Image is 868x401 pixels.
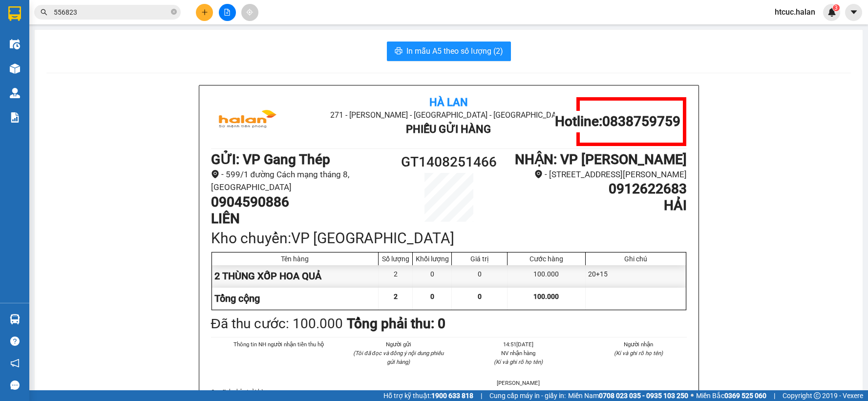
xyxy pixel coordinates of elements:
[211,227,687,250] div: Kho chuyển: VP [GEOGRAPHIC_DATA]
[413,265,452,287] div: 0
[10,337,20,346] span: question-circle
[10,112,20,123] img: solution-icon
[415,255,449,263] div: Khối lượng
[387,42,511,61] button: printerIn mẫu A5 theo số lượng (2)
[383,390,473,401] span: Hỗ trợ kỹ thuật:
[246,9,253,16] span: aim
[10,88,20,98] img: warehouse-icon
[470,379,567,387] li: [PERSON_NAME]
[515,151,687,168] b: NHẬN : VP [PERSON_NAME]
[10,63,20,74] img: warehouse-icon
[211,211,389,227] h1: LIÊN
[845,4,862,21] button: caret-down
[590,340,687,349] li: Người nhận
[389,151,508,173] h1: GT1408251466
[508,181,686,197] h1: 0912622683
[350,340,447,349] li: Người gửi
[231,340,327,349] li: Thông tin NH người nhận tiền thu hộ
[508,197,686,214] h1: HẢI
[211,151,330,168] b: GỬI : VP Gang Thép
[406,123,491,135] b: Phiếu Gửi Hàng
[353,350,444,365] i: (Tôi đã đọc và đồng ý nội dung phiếu gửi hàng)
[211,168,389,194] li: - 599/1 đường Cách mạng tháng 8, [GEOGRAPHIC_DATA]
[406,45,503,57] span: In mẫu A5 theo số lượng (2)
[211,194,389,211] h1: 0904590886
[534,170,543,178] span: environment
[767,6,823,18] span: htcuc.halan
[219,4,236,21] button: file-add
[211,97,284,146] img: logo.jpg
[470,349,567,358] li: NV nhận hàng
[347,316,445,332] b: Tổng phải thu: 0
[10,39,20,49] img: warehouse-icon
[54,7,169,18] input: Tìm tên, số ĐT hoặc mã đơn
[508,265,585,287] div: 100.000
[696,390,766,401] span: Miền Bắc
[614,350,663,357] i: (Kí và ghi rõ họ tên)
[41,9,47,16] span: search
[508,168,686,181] li: - [STREET_ADDRESS][PERSON_NAME]
[533,293,559,300] span: 100.000
[849,8,858,17] span: caret-down
[827,8,836,17] img: icon-new-feature
[489,390,566,401] span: Cung cấp máy in - giấy in:
[201,9,208,16] span: plus
[510,255,582,263] div: Cước hàng
[10,380,20,390] span: message
[454,255,505,263] div: Giá trị
[494,359,543,365] i: (Kí và ghi rõ họ tên)
[395,47,402,56] span: printer
[214,293,260,304] span: Tổng cộng
[196,4,213,21] button: plus
[478,293,482,300] span: 0
[691,394,694,398] span: ⚪️
[224,9,231,16] span: file-add
[290,109,607,121] li: 271 - [PERSON_NAME] - [GEOGRAPHIC_DATA] - [GEOGRAPHIC_DATA]
[8,6,21,21] img: logo-vxr
[171,9,177,15] span: close-circle
[431,392,473,400] strong: 1900 633 818
[833,4,840,11] sup: 3
[429,96,468,108] b: Hà Lan
[774,390,775,401] span: |
[214,255,376,263] div: Tên hàng
[834,4,838,11] span: 3
[394,293,398,300] span: 2
[211,313,343,335] div: Đã thu cước : 100.000
[430,293,434,300] span: 0
[381,255,410,263] div: Số lượng
[568,390,688,401] span: Miền Nam
[588,255,683,263] div: Ghi chú
[211,170,219,178] span: environment
[171,8,177,17] span: close-circle
[586,265,686,287] div: 20+15
[212,265,379,287] div: 2 THÙNG XỐP HOA QUẢ
[241,4,258,21] button: aim
[379,265,413,287] div: 2
[724,392,766,400] strong: 0369 525 060
[452,265,508,287] div: 0
[481,390,482,401] span: |
[470,340,567,349] li: 14:51[DATE]
[599,392,688,400] strong: 0708 023 035 - 0935 103 250
[10,314,20,324] img: warehouse-icon
[814,392,821,399] span: copyright
[10,359,20,368] span: notification
[555,113,680,130] h1: Hotline: 0838759759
